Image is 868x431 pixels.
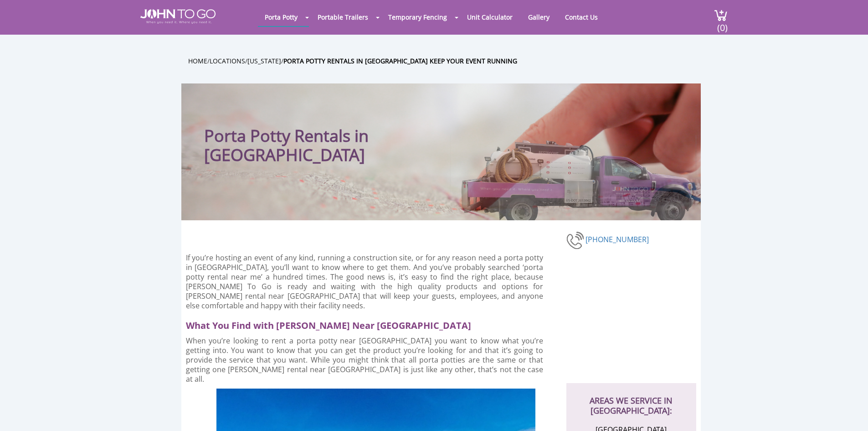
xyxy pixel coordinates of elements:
[186,315,551,332] h2: What You Find with [PERSON_NAME] Near [GEOGRAPHIC_DATA]
[188,56,708,66] ul: / / /
[210,57,245,65] a: Locations
[247,57,281,65] a: [US_STATE]
[460,8,519,26] a: Unit Calculator
[586,234,649,244] a: [PHONE_NUMBER]
[566,230,586,250] img: phone-number
[717,14,728,34] span: (0)
[283,57,517,65] a: Porta Potty Rentals in [GEOGRAPHIC_DATA] Keep Your Event Running
[204,102,498,165] h1: Porta Potty Rentals in [GEOGRAPHIC_DATA]
[381,8,454,26] a: Temporary Fencing
[521,8,556,26] a: Gallery
[188,57,207,65] a: Home
[832,395,868,431] button: Live Chat
[186,253,544,311] p: If you’re hosting an event of any kind, running a construction site, or for any reason need a por...
[450,135,696,220] img: Truck
[186,336,544,384] p: When you’re looking to rent a porta potty near [GEOGRAPHIC_DATA] you want to know what you’re get...
[311,8,375,26] a: Portable Trailers
[575,383,687,415] h2: AREAS WE SERVICE IN [GEOGRAPHIC_DATA]:
[140,9,216,24] img: JOHN to go
[558,8,605,26] a: Contact Us
[258,8,304,26] a: Porta Potty
[714,9,728,21] img: cart a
